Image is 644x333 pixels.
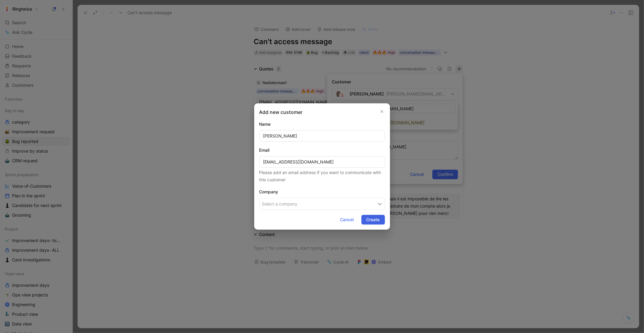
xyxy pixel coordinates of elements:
[259,156,385,168] input: Customer email
[259,188,385,196] h2: Company
[259,108,303,116] h2: Add new customer
[259,121,385,128] div: Name
[335,215,359,225] button: Cancel
[259,198,385,210] button: Select a company
[361,215,385,225] button: Create
[259,147,385,154] div: Email
[259,169,385,183] div: Please add an email address if you want to communicate with this customer
[259,130,385,142] input: Customer name
[367,216,380,223] span: Create
[340,216,354,223] span: Cancel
